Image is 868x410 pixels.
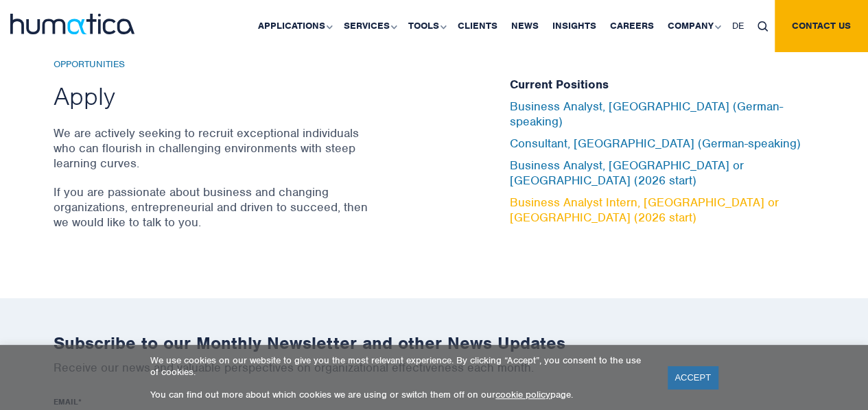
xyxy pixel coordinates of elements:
img: logo [10,14,134,34]
a: Business Analyst, [GEOGRAPHIC_DATA] or [GEOGRAPHIC_DATA] (2026 start) [510,158,744,188]
a: ACCEPT [668,366,718,389]
p: You can find out more about which cookies we are using or switch them off on our page. [150,389,650,400]
a: Consultant, [GEOGRAPHIC_DATA] (German-speaking) [510,136,801,151]
p: We are actively seeking to recruit exceptional individuals who can flourish in challenging enviro... [54,125,373,171]
a: Business Analyst Intern, [GEOGRAPHIC_DATA] or [GEOGRAPHIC_DATA] (2026 start) [510,195,779,225]
p: If you are passionate about business and changing organizations, entrepreneurial and driven to su... [54,184,373,230]
h2: Apply [54,80,373,112]
h5: Current Positions [510,77,815,93]
a: cookie policy [495,389,550,400]
a: Business Analyst, [GEOGRAPHIC_DATA] (German-speaking) [510,99,783,129]
p: We use cookies on our website to give you the most relevant experience. By clicking “Accept”, you... [150,354,650,378]
h2: Subscribe to our Monthly Newsletter and other News Updates [54,333,815,354]
img: search_icon [758,21,768,32]
span: DE [732,20,744,32]
h6: Opportunities [54,59,373,71]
